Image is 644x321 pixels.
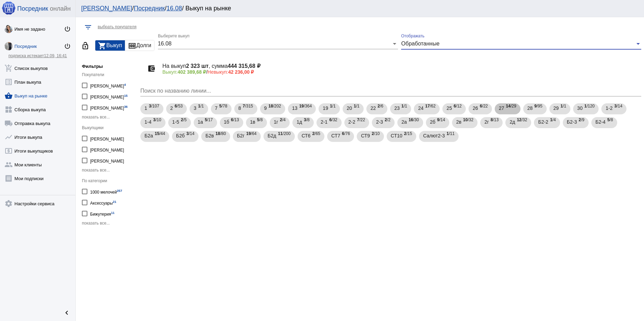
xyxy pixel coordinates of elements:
[128,42,136,50] mat-icon: money
[595,116,605,128] span: Б2-4
[215,102,218,114] span: 7
[463,117,468,122] b: 10
[176,130,185,142] span: Б2б
[14,27,64,32] div: Имя не задано
[4,199,13,208] mat-icon: settings
[224,116,229,128] span: 1б
[205,130,214,142] span: Б2в
[219,104,222,108] b: 5
[257,117,259,122] b: 5
[567,116,577,128] span: Б2-3
[82,64,137,69] h5: Фильтры
[297,116,302,128] span: 1д
[175,104,177,108] b: 6
[302,130,311,142] span: СТ6
[186,63,209,69] b: 2 323 шт
[321,116,328,128] span: 2-1
[348,116,355,128] span: 2-2
[153,117,155,122] b: 3
[82,168,110,173] span: показать все...
[404,130,412,144] span: /15
[153,116,161,130] span: /10
[354,104,356,108] b: 1
[329,116,337,130] span: /32
[238,102,241,114] span: 8
[90,198,116,207] div: Аксессуары
[231,117,233,122] b: 6
[312,131,315,136] b: 2
[90,209,115,218] div: Бижутерия
[491,117,493,122] b: 8
[98,24,137,29] span: выбрать покупателя
[207,69,254,75] span: Невыкуп:
[81,5,632,12] div: / / / Выкуп на рынке
[228,63,260,69] b: 444 315,68 ₽
[246,131,251,136] b: 19
[404,131,407,136] b: 2
[274,116,278,128] span: 1г
[95,40,125,51] button: Выкуп
[463,116,473,130] span: /32
[538,116,548,128] span: Б2-2
[162,63,636,69] h4: На выкуп , сумма
[257,116,263,130] span: /8
[125,40,154,51] button: Долги
[409,117,413,122] b: 16
[401,104,404,108] b: 1
[377,104,380,108] b: 2
[330,102,336,116] span: /1
[560,104,563,108] b: 1
[124,94,128,97] small: 15
[155,130,165,144] span: /44
[237,130,245,142] span: Б2г
[149,104,151,108] b: 3
[194,102,196,114] span: 3
[4,119,13,127] mat-icon: local_shipping
[149,102,159,116] span: /107
[280,117,282,122] b: 2
[534,104,537,108] b: 9
[4,160,13,169] mat-icon: group
[8,53,67,58] a: подписка истекает12.09, 16:41
[90,187,122,196] div: 1000 мелочей
[447,130,454,144] span: /11
[430,116,436,128] span: 2б
[186,130,194,144] span: /14
[614,102,622,116] span: /14
[473,102,478,114] span: 26
[304,117,306,122] b: 3
[268,130,276,142] span: Б2д
[146,63,157,74] mat-icon: account_balance_wallet
[216,130,226,144] span: /80
[304,116,310,130] span: /8
[4,133,13,141] mat-icon: show_chart
[268,102,281,116] span: /202
[82,221,110,226] span: показать все...
[550,116,556,130] span: /4
[605,102,612,114] span: 1-2
[506,104,511,108] b: 14
[205,117,207,122] b: 5
[509,116,515,128] span: 2д
[158,41,172,46] span: 16.08
[205,116,213,130] span: /17
[162,69,636,75] p: /
[372,131,374,136] b: 2
[342,131,344,136] b: 6
[506,102,516,116] span: /29
[82,72,137,77] div: Покупатели
[491,116,498,130] span: /13
[372,130,379,144] span: /10
[219,102,227,116] span: /78
[371,102,376,114] span: 22
[264,102,267,114] span: 9
[423,130,445,142] span: Салют2-3
[577,102,583,114] span: 30
[354,102,359,116] span: /1
[50,5,71,12] span: онлайн
[175,102,183,116] span: /53
[243,104,245,108] b: 7
[579,117,581,122] b: 2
